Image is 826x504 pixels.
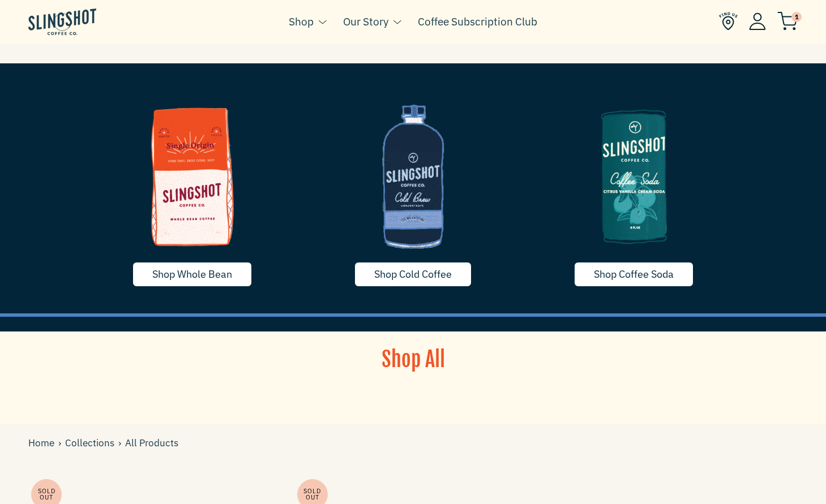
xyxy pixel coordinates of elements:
[777,12,798,31] img: cart
[418,13,537,30] a: Coffee Subscription Club
[374,268,452,281] span: Shop Cold Coffee
[594,268,674,281] span: Shop Coffee Soda
[311,92,515,261] img: coldcoffee-1635629668715_1200x.png
[152,268,232,281] span: Shop Whole Bean
[118,436,125,451] span: ›
[532,92,736,261] img: image-5-1635790255718_1200x.png
[58,436,65,451] span: ›
[791,12,802,22] span: 1
[65,436,118,451] a: Collections
[289,13,314,30] a: Shop
[91,92,294,261] img: whole-bean-1635790255739_1200x.png
[28,436,178,451] div: All Products
[343,13,388,30] a: Our Story
[309,346,518,374] h1: Shop All
[719,12,738,31] img: Find Us
[777,15,798,28] a: 1
[28,436,58,451] a: Home
[749,12,766,30] img: Account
